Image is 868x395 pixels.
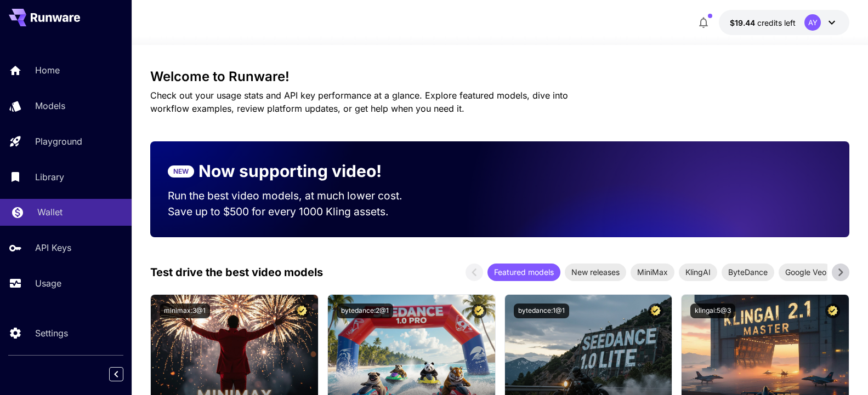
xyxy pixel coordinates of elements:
[804,14,821,31] div: AY
[730,18,757,27] span: $19.44
[679,264,717,281] div: KlingAI
[168,188,423,204] p: Run the best video models, at much lower cost.
[168,204,423,220] p: Save up to $500 for every 1000 Kling assets.
[35,99,65,112] p: Models
[565,264,626,281] div: New releases
[719,10,849,35] button: $19.4351AY
[37,205,63,219] p: Wallet
[779,264,833,281] div: Google Veo
[150,264,323,280] p: Test drive the best video models
[150,90,568,114] span: Check out your usage stats and API key performance at a glance. Explore featured models, dive int...
[117,364,132,384] div: Collapse sidebar
[487,264,560,281] div: Featured models
[631,264,674,281] div: MiniMax
[35,277,61,290] p: Usage
[337,304,393,318] button: bytedance:2@1
[565,266,626,278] span: New releases
[648,304,663,318] button: Certified Model – Vetted for best performance and includes a commercial license.
[514,304,569,318] button: bytedance:1@1
[631,266,674,278] span: MiniMax
[35,64,60,77] p: Home
[109,367,123,381] button: Collapse sidebar
[730,17,796,28] div: $19.4351
[779,266,833,278] span: Google Veo
[294,304,309,318] button: Certified Model – Vetted for best performance and includes a commercial license.
[825,304,840,318] button: Certified Model – Vetted for best performance and includes a commercial license.
[722,266,774,278] span: ByteDance
[757,18,796,27] span: credits left
[35,135,82,148] p: Playground
[722,264,774,281] div: ByteDance
[173,167,189,176] p: NEW
[198,159,382,184] p: Now supporting video!
[690,304,735,318] button: klingai:5@3
[679,266,717,278] span: KlingAI
[472,304,486,318] button: Certified Model – Vetted for best performance and includes a commercial license.
[35,241,71,254] p: API Keys
[150,69,850,84] h3: Welcome to Runware!
[35,170,64,184] p: Library
[487,266,560,278] span: Featured models
[160,304,210,318] button: minimax:3@1
[35,327,68,340] p: Settings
